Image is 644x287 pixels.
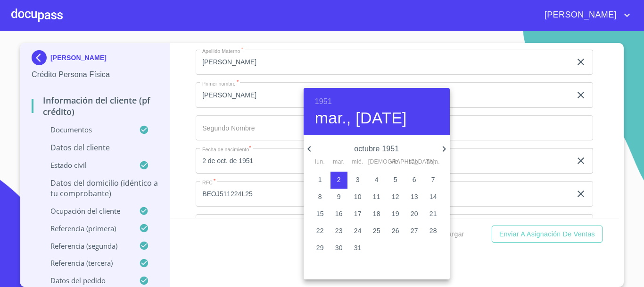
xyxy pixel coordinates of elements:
button: 31 [349,240,366,257]
button: 28 [425,223,442,240]
button: 18 [368,206,385,223]
p: 10 [354,192,362,201]
span: dom. [425,157,442,167]
p: 30 [335,243,343,252]
span: lun. [312,157,329,167]
p: 27 [411,226,418,235]
button: 24 [349,223,366,240]
p: octubre 1951 [315,143,438,155]
button: 2 [330,172,347,189]
p: 14 [429,192,437,201]
button: 11 [368,189,385,206]
button: 25 [368,223,385,240]
p: 23 [335,226,343,235]
p: 24 [354,226,362,235]
button: 26 [387,223,404,240]
p: 7 [431,175,435,184]
p: 11 [373,192,380,201]
p: 9 [337,192,341,201]
button: 9 [330,189,347,206]
p: 22 [316,226,324,235]
p: 12 [392,192,399,201]
button: 23 [330,223,347,240]
p: 31 [354,243,362,252]
p: 1 [318,175,322,184]
button: 13 [406,189,423,206]
button: 6 [406,172,423,189]
button: 30 [330,240,347,257]
button: 17 [349,206,366,223]
p: 16 [335,209,343,218]
button: 16 [330,206,347,223]
p: 21 [429,209,437,218]
p: 18 [373,209,380,218]
button: 4 [368,172,385,189]
button: mar., [DATE] [315,108,407,128]
p: 2 [337,175,341,184]
p: 17 [354,209,362,218]
span: mar. [330,157,347,167]
button: 12 [387,189,404,206]
button: 22 [312,223,329,240]
p: 8 [318,192,322,201]
button: 7 [425,172,442,189]
button: 27 [406,223,423,240]
p: 5 [394,175,397,184]
span: [DEMOGRAPHIC_DATA]. [368,157,385,167]
p: 19 [392,209,399,218]
button: 21 [425,206,442,223]
p: 26 [392,226,399,235]
p: 28 [429,226,437,235]
p: 6 [413,175,416,184]
span: sáb. [406,157,423,167]
button: 5 [387,172,404,189]
button: 20 [406,206,423,223]
span: vie. [387,157,404,167]
p: 13 [411,192,418,201]
p: 3 [356,175,360,184]
button: 10 [349,189,366,206]
button: 8 [312,189,329,206]
p: 20 [411,209,418,218]
span: mié. [349,157,366,167]
p: 4 [375,175,379,184]
button: 3 [349,172,366,189]
p: 25 [373,226,380,235]
button: 1951 [315,95,332,108]
p: 29 [316,243,324,252]
button: 14 [425,189,442,206]
p: 15 [316,209,324,218]
button: 15 [312,206,329,223]
button: 29 [312,240,329,257]
button: 1 [312,172,329,189]
button: 19 [387,206,404,223]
